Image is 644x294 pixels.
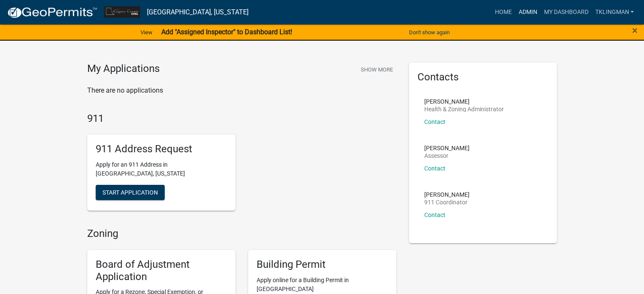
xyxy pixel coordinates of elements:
[515,4,540,20] a: Admin
[137,25,156,39] a: View
[147,5,249,19] a: [GEOGRAPHIC_DATA], [US_STATE]
[257,258,388,271] h5: Building Permit
[424,99,504,104] p: [PERSON_NAME]
[424,145,470,151] p: [PERSON_NAME]
[104,6,140,18] img: Clayton County, Iowa
[424,165,445,172] a: Contact
[96,160,227,178] p: Apply for an 911 Address in [GEOGRAPHIC_DATA], [US_STATE]
[540,4,591,20] a: My Dashboard
[87,228,396,240] h4: Zoning
[87,113,396,125] h4: 911
[591,4,637,20] a: tklingman
[424,106,504,112] p: Health & Zoning Administrator
[96,143,227,155] h5: 911 Address Request
[424,199,470,205] p: 911 Coordinator
[257,276,388,294] p: Apply online for a Building Permit in [GEOGRAPHIC_DATA]
[417,71,549,83] h5: Contacts
[632,25,638,36] span: ×
[87,63,160,75] h4: My Applications
[424,118,445,125] a: Contact
[161,28,292,36] strong: Add "Assigned Inspector" to Dashboard List!
[96,258,227,283] h5: Board of Adjustment Application
[424,212,445,218] a: Contact
[424,153,470,159] p: Assessor
[96,185,165,200] button: Start Application
[357,63,396,77] button: Show More
[87,85,396,96] p: There are no applications
[406,25,453,39] button: Don't show again
[424,192,470,198] p: [PERSON_NAME]
[491,4,515,20] a: Home
[102,189,158,196] span: Start Application
[632,25,638,36] button: Close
